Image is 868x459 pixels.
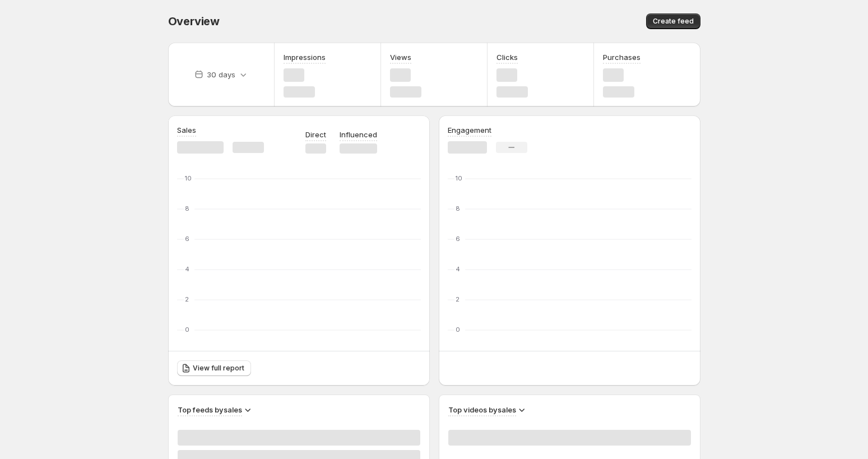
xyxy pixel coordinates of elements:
text: 8 [456,205,460,212]
text: 10 [185,174,192,182]
text: 6 [456,235,460,243]
text: 10 [456,174,462,182]
text: 2 [185,295,189,303]
span: Create feed [653,17,694,26]
span: View full report [193,364,244,373]
h3: Impressions [284,52,326,63]
h3: Top videos by sales [448,404,516,415]
text: 4 [185,265,189,273]
h3: Views [390,52,411,63]
p: Influenced [340,129,377,140]
text: 0 [456,326,460,333]
text: 8 [185,205,189,212]
h3: Top feeds by sales [178,404,242,415]
p: Direct [305,129,326,140]
h3: Engagement [448,124,491,136]
text: 6 [185,235,189,243]
h3: Clicks [496,52,518,63]
h3: Sales [177,124,196,136]
text: 0 [185,326,189,333]
a: View full report [177,360,251,376]
text: 2 [456,295,459,303]
button: Create feed [646,13,700,29]
span: Overview [168,15,220,28]
h3: Purchases [603,52,640,63]
p: 30 days [207,69,235,80]
text: 4 [456,265,460,273]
